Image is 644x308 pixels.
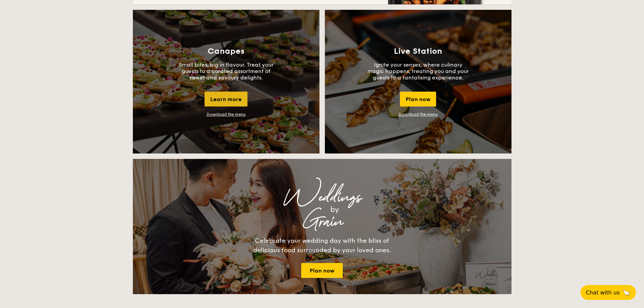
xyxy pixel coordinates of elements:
[205,92,247,106] div: Learn more
[301,263,343,278] a: Plan now
[192,191,452,204] div: Weddings
[208,47,244,56] h3: Canapes
[399,112,438,117] a: Download the menu
[367,62,469,81] p: Ignite your senses, where culinary magic happens, treating you and your guests to a tantalising e...
[622,289,630,297] span: 🦙
[586,289,620,296] span: Chat with us
[175,62,277,81] p: Small bites, big in flavour. Treat your guests to a curated assortment of sweet and savoury delig...
[217,204,452,216] div: by
[400,92,436,106] div: Plan now
[394,47,442,56] h3: Live Station
[207,112,246,117] a: Download the menu
[246,236,398,255] div: Celebrate your wedding day with the bliss of delicious food surrounded by your loved ones.
[580,285,636,300] button: Chat with us🦙
[192,216,452,228] div: Grain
